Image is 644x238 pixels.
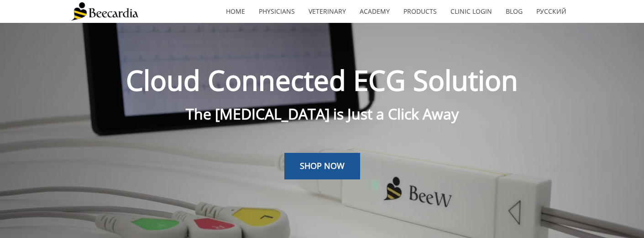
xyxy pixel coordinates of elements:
a: Veterinary [302,1,353,22]
img: Beecardia [71,2,138,21]
a: SHOP NOW [284,153,360,179]
a: Blog [499,1,529,22]
span: Cloud Connected ECG Solution [126,61,518,99]
a: home [219,1,252,22]
a: Clinic Login [444,1,499,22]
span: The [MEDICAL_DATA] is Just a Click Away [186,104,459,124]
a: Academy [353,1,397,22]
span: SHOP NOW [300,160,345,171]
a: Physicians [252,1,302,22]
a: Products [397,1,444,22]
a: Русский [529,1,573,22]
